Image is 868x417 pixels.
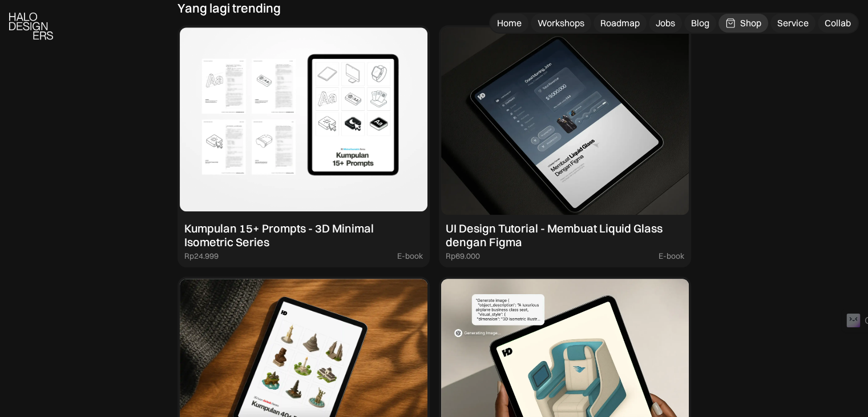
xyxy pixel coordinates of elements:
div: Roadmap [600,17,640,29]
a: Roadmap [594,14,647,33]
div: E-book [659,251,684,261]
div: Rp69.000 [446,251,480,261]
div: Yang lagi trending [177,1,281,15]
a: Jobs [649,14,682,33]
a: Blog [684,14,716,33]
a: Service [770,14,815,33]
div: Jobs [656,17,675,29]
a: UI Design Tutorial - Membuat Liquid Glass dengan FigmaRp69.000E-book [439,25,691,268]
div: Workshops [538,17,584,29]
div: Shop [740,17,761,29]
a: Collab [818,14,858,33]
a: Kumpulan 15+ Prompts - 3D Minimal Isometric SeriesRp24.999E-book [177,25,430,268]
div: Collab [825,17,851,29]
div: Blog [691,17,709,29]
div: Rp24.999 [184,251,219,261]
div: Service [777,17,809,29]
div: UI Design Tutorial - Membuat Liquid Glass dengan Figma [446,222,684,249]
a: Workshops [531,14,591,33]
div: E-book [397,251,423,261]
div: Kumpulan 15+ Prompts - 3D Minimal Isometric Series [184,222,423,249]
a: Shop [718,14,768,33]
div: Home [497,17,522,29]
a: Home [490,14,528,33]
